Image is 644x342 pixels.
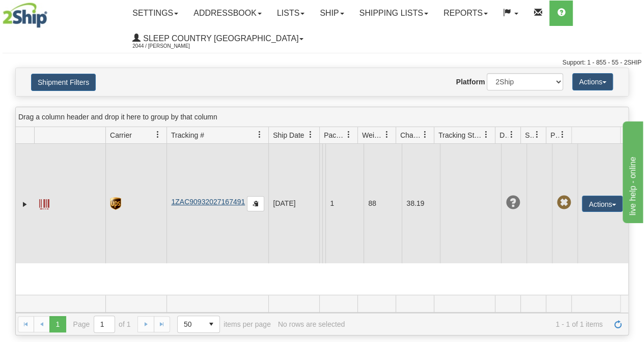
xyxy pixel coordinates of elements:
a: Weight filter column settings [378,126,396,143]
a: Refresh [610,316,626,332]
span: Page sizes drop down [177,316,220,333]
a: Tracking # filter column settings [251,126,268,143]
span: Tracking Status [438,130,483,140]
span: 50 [184,319,197,329]
a: Charge filter column settings [416,126,434,143]
span: 1 - 1 of 1 items [352,320,603,328]
span: select [203,316,219,332]
span: items per page [177,316,271,333]
a: Addressbook [186,1,269,26]
span: Shipment Issues [525,130,534,140]
td: 1 [325,144,363,263]
a: Sleep Country [GEOGRAPHIC_DATA] 2044 / [PERSON_NAME] [125,26,311,51]
span: Sleep Country [GEOGRAPHIC_DATA] [141,34,298,43]
span: Page of 1 [73,316,131,333]
img: 8 - UPS [110,197,121,210]
a: Delivery Status filter column settings [503,126,520,143]
label: Platform [456,77,485,87]
button: Actions [582,196,623,212]
button: Copy to clipboard [247,196,264,211]
a: Tracking Status filter column settings [478,126,495,143]
span: Charge [400,130,422,140]
div: grid grouping header [16,107,628,127]
a: 1ZAC90932027167491 [171,198,245,206]
span: Pickup Status [550,130,559,140]
a: Shipping lists [352,1,436,26]
div: Support: 1 - 855 - 55 - 2SHIP [3,58,641,67]
span: Delivery Status [499,130,508,140]
span: Packages [324,130,345,140]
td: [DATE] [268,144,319,263]
a: Carrier filter column settings [149,126,166,143]
a: Shipment Issues filter column settings [528,126,546,143]
span: 2044 / [PERSON_NAME] [132,41,209,51]
button: Actions [572,73,613,90]
iframe: chat widget [621,119,643,223]
div: No rows are selected [278,320,345,328]
button: Shipment Filters [31,74,96,91]
a: Ship [312,1,351,26]
td: Sleep Country [GEOGRAPHIC_DATA] Shipping Department [GEOGRAPHIC_DATA] [GEOGRAPHIC_DATA][PERSON_NA... [319,144,322,263]
a: Pickup Status filter column settings [554,126,571,143]
span: Unknown [506,196,520,210]
td: [PERSON_NAME] [PERSON_NAME] CA BC COQUITLAM V3J 4V5 [322,144,325,263]
span: Weight [362,130,383,140]
a: Label [39,195,49,211]
td: 38.19 [402,144,440,263]
span: Tracking # [171,130,204,140]
a: Packages filter column settings [340,126,357,143]
a: Expand [20,199,30,209]
div: live help - online [8,6,94,18]
a: Ship Date filter column settings [302,126,319,143]
td: 88 [363,144,402,263]
a: Lists [269,1,312,26]
span: Page 1 [49,316,66,332]
span: Carrier [110,130,132,140]
a: Reports [436,1,495,26]
span: Ship Date [273,130,304,140]
input: Page 1 [94,316,115,332]
span: Pickup Not Assigned [556,196,571,210]
img: logo2044.jpg [3,3,47,28]
a: Settings [125,1,186,26]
